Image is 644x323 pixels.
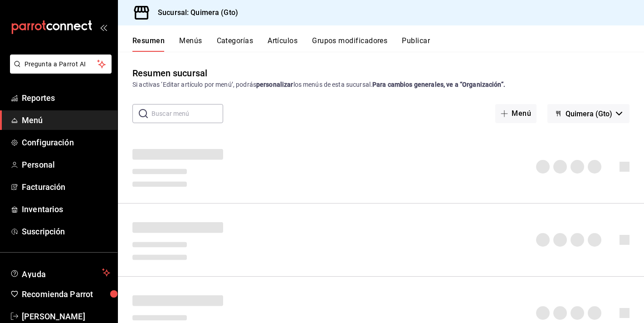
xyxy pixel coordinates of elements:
[566,109,612,118] span: Quimera (Gto)
[256,81,293,88] strong: personalizar
[22,225,110,238] span: Suscripción
[22,92,110,104] span: Reportes
[22,288,110,300] span: Recomienda Parrot
[132,36,644,52] div: navigation tabs
[217,36,254,52] button: Categorías
[22,181,110,193] span: Facturación
[179,36,202,52] button: Menús
[132,80,629,89] div: Si activas ‘Editar artículo por menú’, podrás los menús de esta sucursal.
[268,36,298,52] button: Artículos
[132,36,165,52] button: Resumen
[151,104,223,123] input: Buscar menú
[6,66,112,75] a: Pregunta a Parrot AI
[495,104,537,123] button: Menú
[372,81,505,88] strong: Para cambios generales, ve a “Organización”.
[22,310,110,323] span: [PERSON_NAME]
[22,267,98,278] span: Ayuda
[22,136,110,149] span: Configuración
[547,104,629,123] button: Quimera (Gto)
[22,114,110,126] span: Menú
[22,203,110,215] span: Inventarios
[10,55,112,74] button: Pregunta a Parrot AI
[22,159,110,171] span: Personal
[312,36,387,52] button: Grupos modificadores
[402,36,430,52] button: Publicar
[151,7,238,18] h3: Sucursal: Quimera (Gto)
[100,24,107,31] button: open_drawer_menu
[24,60,98,69] span: Pregunta a Parrot AI
[132,66,207,80] div: Resumen sucursal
